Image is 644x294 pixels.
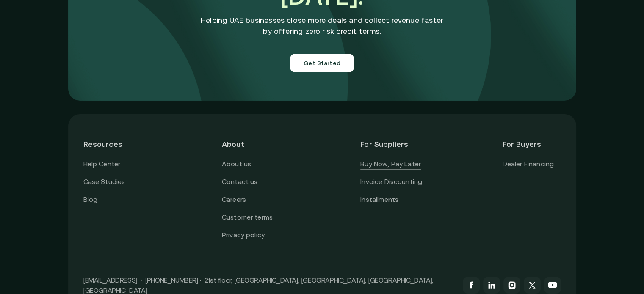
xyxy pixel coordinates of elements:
[222,212,273,223] a: Customer terms
[360,129,422,159] header: For Suppliers
[83,159,121,170] a: Help Center
[360,176,422,187] a: Invoice Discounting
[222,129,280,159] header: About
[360,159,421,170] a: Buy Now, Pay Later
[502,129,561,159] header: For Buyers
[222,159,251,170] a: About us
[222,194,246,205] a: Careers
[222,230,265,241] a: Privacy policy
[222,176,258,187] a: Contact us
[360,194,398,205] a: Installments
[83,194,98,205] a: Blog
[201,15,443,37] p: Helping UAE businesses close more deals and collect revenue faster by offering zero risk credit t...
[83,129,142,159] header: Resources
[83,176,125,187] a: Case Studies
[502,159,554,170] a: Dealer Financing
[290,54,354,72] button: Get Started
